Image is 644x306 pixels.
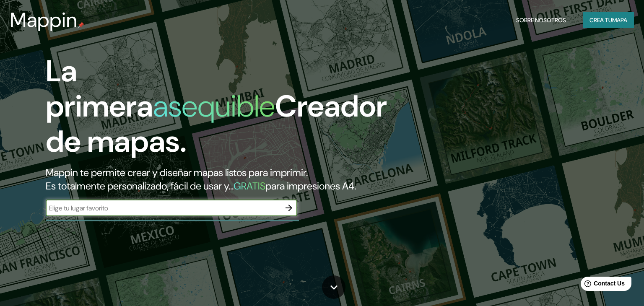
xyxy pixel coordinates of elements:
font: Es totalmente personalizado, fácil de usar y... [46,179,234,192]
font: GRATIS [234,179,265,192]
font: Crea tu [589,16,612,24]
button: Crea tumapa [583,12,634,28]
button: Sobre nosotros [513,12,569,28]
font: asequible [153,87,275,126]
iframe: Help widget launcher [569,273,635,297]
font: Mappin te permite crear y diseñar mapas listos para imprimir. [46,166,308,179]
font: Creador de mapas. [46,87,387,161]
font: para impresiones A4. [265,179,356,192]
font: Mappin [10,7,78,33]
input: Elige tu lugar favorito [46,203,280,213]
font: La primera [46,52,153,126]
img: pin de mapeo [78,22,84,29]
font: Sobre nosotros [516,16,566,24]
font: mapa [612,16,627,24]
